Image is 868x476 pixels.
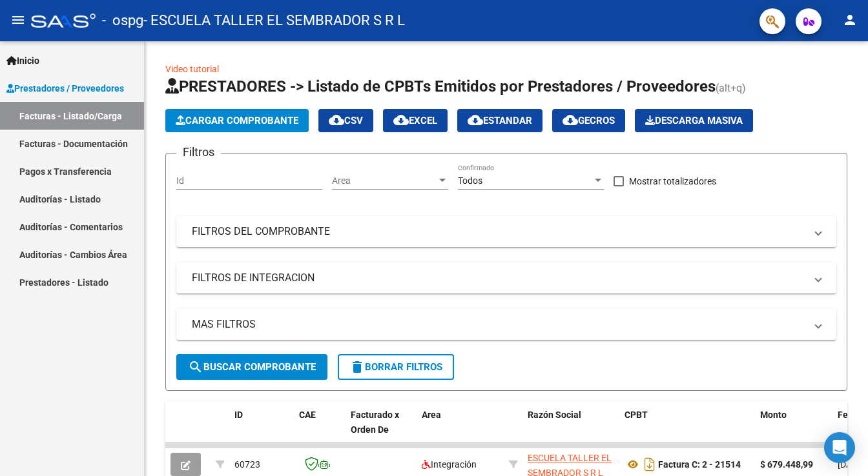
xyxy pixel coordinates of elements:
datatable-header-cell: Area [417,401,504,458]
span: ID [234,410,243,420]
span: Integración [422,459,477,470]
mat-expansion-panel-header: FILTROS DEL COMPROBANTE [176,216,836,247]
span: - ospg [102,6,143,35]
button: Cargar Comprobante [165,109,309,132]
mat-icon: person [842,12,858,28]
mat-expansion-panel-header: MAS FILTROS [176,309,836,340]
button: CSV [318,109,373,132]
span: Gecros [563,115,615,126]
i: Descargar documento [641,454,658,475]
strong: $ 679.448,99 [760,459,813,470]
span: EXCEL [393,115,437,126]
datatable-header-cell: ID [229,401,294,458]
span: Borrar Filtros [349,361,442,373]
datatable-header-cell: CPBT [619,401,755,458]
span: Monto [760,410,787,420]
datatable-header-cell: Monto [755,401,832,458]
span: Estandar [468,115,532,126]
span: Razón Social [528,410,581,420]
datatable-header-cell: CAE [294,401,346,458]
mat-panel-title: FILTROS DEL COMPROBANTE [192,224,805,239]
button: EXCEL [383,109,448,132]
span: PRESTADORES -> Listado de CPBTs Emitidos por Prestadores / Proveedores [165,77,716,95]
span: Area [422,410,441,420]
mat-icon: cloud_download [393,112,409,128]
mat-icon: search [188,359,203,375]
mat-icon: cloud_download [329,112,344,128]
strong: Factura C: 2 - 21514 [658,459,741,470]
span: [DATE] [838,459,864,470]
span: 60723 [234,459,260,470]
button: Descarga Masiva [635,109,753,132]
mat-icon: cloud_download [468,112,483,128]
span: CPBT [625,410,648,420]
span: Prestadores / Proveedores [6,81,124,95]
datatable-header-cell: Razón Social [522,401,619,458]
button: Gecros [552,109,625,132]
span: CAE [299,410,316,420]
div: Open Intercom Messenger [824,432,855,463]
h3: Filtros [176,143,221,161]
span: Facturado x Orden De [351,410,399,435]
span: Area [332,175,437,186]
span: CSV [329,115,363,126]
span: - ESCUELA TALLER EL SEMBRADOR S R L [143,6,405,35]
mat-expansion-panel-header: FILTROS DE INTEGRACION [176,263,836,293]
mat-icon: menu [10,12,26,28]
span: (alt+q) [716,82,746,94]
button: Buscar Comprobante [176,354,327,380]
app-download-masive: Descarga masiva de comprobantes (adjuntos) [635,109,753,132]
span: Descarga Masiva [645,115,743,126]
mat-panel-title: MAS FILTROS [192,317,805,332]
mat-icon: delete [349,359,365,375]
button: Estandar [457,109,542,132]
mat-panel-title: FILTROS DE INTEGRACION [192,271,805,285]
mat-icon: cloud_download [563,112,578,128]
button: Borrar Filtros [338,354,454,380]
span: Mostrar totalizadores [629,174,716,189]
span: Inicio [6,54,39,68]
span: Cargar Comprobante [176,115,298,126]
span: Buscar Comprobante [188,361,316,373]
span: Todos [458,175,482,186]
datatable-header-cell: Facturado x Orden De [346,401,417,458]
a: Video tutorial [165,64,219,74]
